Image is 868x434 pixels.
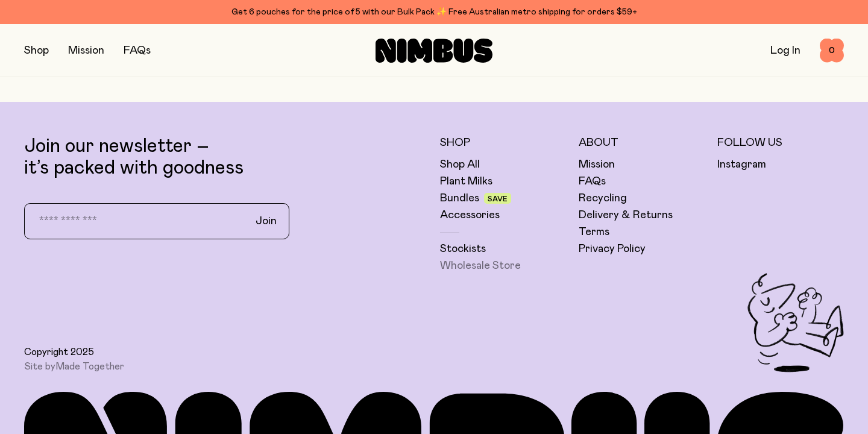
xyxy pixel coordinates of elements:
div: Get 6 pouches for the price of 5 with our Bulk Pack ✨ Free Australian metro shipping for orders $59+ [24,5,844,19]
a: Instagram [717,157,766,172]
h5: Shop [440,136,567,150]
a: Stockists [440,242,486,256]
a: Accessories [440,208,500,222]
a: Mission [68,45,104,56]
h5: Follow Us [717,136,844,150]
span: Site by [24,360,124,373]
a: Shop All [440,157,480,172]
a: Terms [579,225,609,239]
a: Recycling [579,191,627,206]
a: Made Together [55,362,124,371]
a: Wholesale Store [440,259,521,273]
span: Join [256,214,277,228]
a: Log In [770,45,800,56]
span: Save [488,195,508,203]
a: Privacy Policy [579,242,646,256]
span: Copyright 2025 [24,346,94,358]
a: Bundles [440,191,479,206]
a: FAQs [124,45,151,56]
p: Join our newsletter – it’s packed with goodness [24,136,428,179]
a: Mission [579,157,615,172]
button: Join [246,209,286,234]
button: 0 [820,39,844,63]
a: FAQs [579,174,606,189]
a: Plant Milks [440,174,492,189]
a: Delivery & Returns [579,208,673,222]
h5: About [579,136,705,150]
